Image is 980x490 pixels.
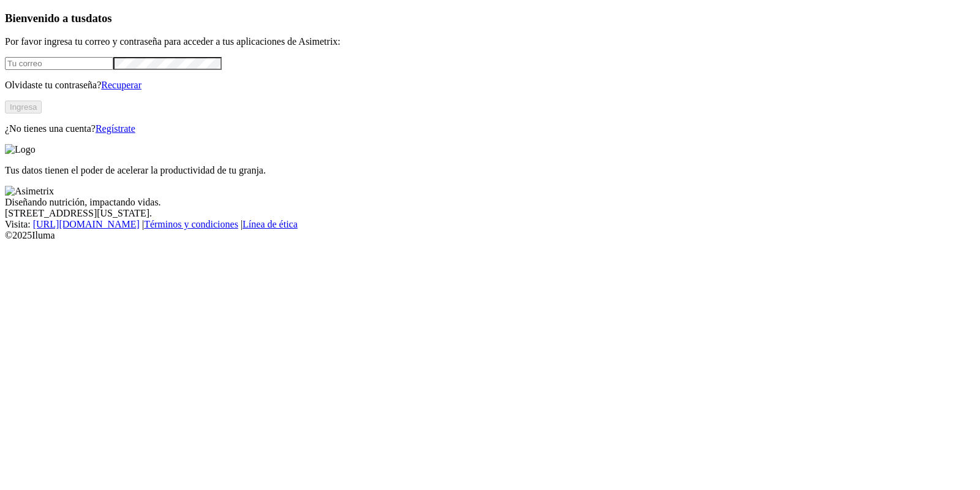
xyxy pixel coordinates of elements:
[96,123,135,134] a: Regístrate
[5,57,113,70] input: Tu correo
[144,219,238,229] a: Términos y condiciones
[5,219,975,230] div: Visita : | |
[5,36,975,47] p: Por favor ingresa tu correo y contraseña para acceder a tus aplicaciones de Asimetrix:
[5,186,54,197] img: Asimetrix
[5,12,975,25] h3: Bienvenido a tus
[5,208,975,219] div: [STREET_ADDRESS][US_STATE].
[5,230,975,241] div: © 2025 Iluma
[5,123,975,134] p: ¿No tienes una cuenta?
[5,80,975,91] p: Olvidaste tu contraseña?
[86,12,112,25] span: datos
[5,144,36,155] img: Logo
[5,197,975,208] div: Diseñando nutrición, impactando vidas.
[33,219,140,229] a: [URL][DOMAIN_NAME]
[101,80,141,90] a: Recuperar
[5,165,975,176] p: Tus datos tienen el poder de acelerar la productividad de tu granja.
[243,219,298,229] a: Línea de ética
[5,101,42,113] button: Ingresa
